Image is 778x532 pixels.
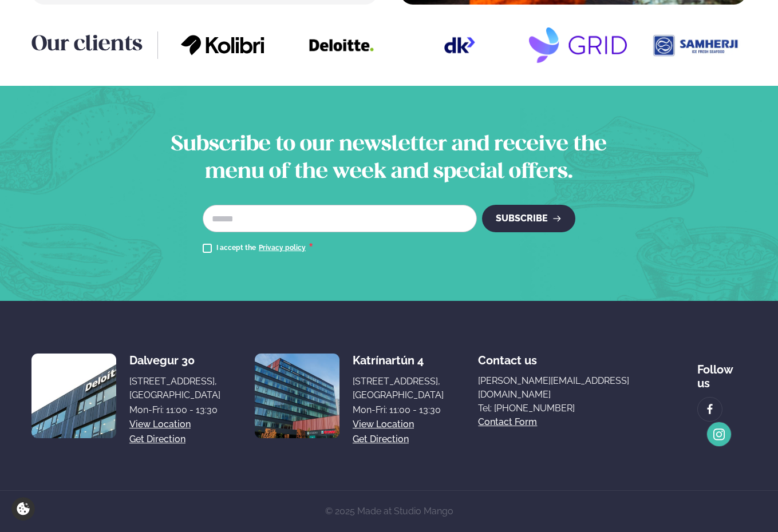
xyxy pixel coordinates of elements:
a: Contact form [478,415,537,429]
div: Katrínartún 4 [353,354,444,367]
a: Get direction [129,432,185,446]
div: Follow us [697,354,747,390]
a: image alt [707,422,731,446]
img: image alt [173,29,273,61]
a: Get direction [353,432,409,446]
span: Contact us [478,344,537,367]
img: image alt [31,354,116,438]
a: Studio Mango [392,506,453,517]
div: [STREET_ADDRESS], [GEOGRAPHIC_DATA] [129,375,220,402]
span: © 2025 Made at [325,506,453,517]
a: Privacy policy [259,244,306,253]
img: image alt [713,428,725,441]
img: image alt [255,354,339,438]
h2: Subscribe to our newsletter and receive the menu of the week and special offers. [164,132,614,186]
span: Studio Mango [394,506,453,517]
div: [STREET_ADDRESS], [GEOGRAPHIC_DATA] [353,375,444,402]
h3: Our clients [31,31,158,59]
a: View location [353,418,414,431]
img: image alt [646,27,747,63]
div: Mon-Fri: 11:00 - 13:30 [353,403,444,417]
a: image alt [698,398,722,422]
button: Subscribe [482,205,575,232]
div: Dalvegur 30 [129,354,220,367]
div: I accept the [216,241,313,255]
div: Mon-Fri: 11:00 - 13:30 [129,403,220,417]
img: image alt [528,27,628,63]
a: View location [129,418,191,431]
img: image alt [704,403,716,416]
img: image alt [410,27,510,63]
img: image alt [291,27,392,63]
a: Cookie settings [11,497,35,521]
a: Tel: [PHONE_NUMBER] [478,402,662,415]
a: [PERSON_NAME][EMAIL_ADDRESS][DOMAIN_NAME] [478,374,662,402]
